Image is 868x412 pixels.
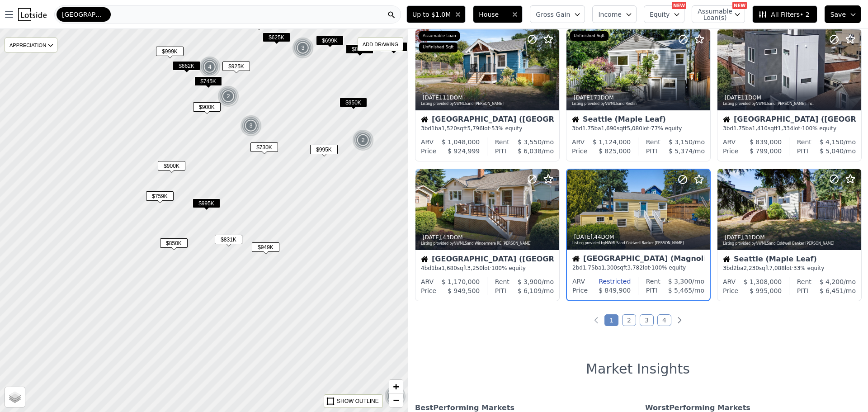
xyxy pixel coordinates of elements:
span: $ 4,200 [820,278,844,285]
span: $ 3,150 [669,138,693,146]
button: Income [592,5,637,23]
span: $ 4,150 [820,138,844,146]
span: House [479,10,508,19]
span: $ 825,000 [599,147,631,155]
span: $ 3,300 [668,278,692,285]
span: $745K [194,76,222,86]
span: $ 995,000 [750,287,782,294]
div: , 1 DOM [723,94,857,101]
span: $ 3,550 [518,138,542,146]
a: [DATE],11DOMListing provided byNWMLSand [PERSON_NAME]Assumable LoanUnfinished SqftHouse[GEOGRAPHI... [415,29,559,161]
a: Zoom in [389,380,403,393]
span: $ 949,500 [448,287,480,294]
span: $ 1,170,000 [442,278,480,285]
div: /mo [808,286,856,295]
div: 3 [240,115,262,137]
img: Lotside [18,8,47,21]
div: Listing provided by NWMLS and Coldwell Banker [PERSON_NAME] [572,241,705,246]
div: /mo [808,147,856,156]
span: 7,088 [769,265,784,271]
div: PITI [495,147,506,156]
span: $ 5,374 [669,147,693,155]
span: 1,334 [778,125,793,132]
div: ARV [723,277,736,286]
span: 5,080 [627,125,642,132]
div: Price [723,286,738,295]
div: ARV [572,137,585,147]
button: Up to $1.0M [406,5,466,23]
div: Rent [797,277,811,286]
span: 1,690 [601,125,617,132]
time: 2025-08-16 15:00 [574,234,593,240]
span: 1,520 [442,125,457,132]
div: SHOW OUTLINE [337,397,379,405]
span: $900K [158,161,185,170]
div: /mo [660,137,705,147]
div: 3 bd 1.75 ba sqft lot · 100% equity [723,125,856,132]
div: $662K [173,61,200,74]
a: Page 1 is your current page [604,314,618,326]
div: ADD DRAWING [358,38,403,51]
div: 3 [292,37,314,59]
div: PITI [797,147,808,156]
img: House [723,256,730,263]
div: , 11 DOM [421,94,555,101]
img: g1.png [199,56,221,78]
span: Save [830,10,846,19]
span: 2,230 [744,265,759,271]
div: 4 [199,56,221,78]
div: Rent [797,137,811,147]
a: [DATE],43DOMListing provided byNWMLSand Windermere RE [PERSON_NAME]House[GEOGRAPHIC_DATA] ([GEOGR... [415,169,559,302]
div: Assumable Loan [419,31,460,41]
span: $ 839,000 [750,138,782,146]
div: $625K [263,33,290,46]
img: g1.png [217,85,240,107]
div: $831K [215,235,242,248]
span: $ 3,900 [518,278,542,285]
a: [DATE],1DOMListing provided byNWMLSand [PERSON_NAME], Inc.House[GEOGRAPHIC_DATA] ([GEOGRAPHIC_DAT... [717,29,861,161]
time: 2025-08-16 15:38 [423,234,441,241]
div: , 73 DOM [572,94,706,101]
div: ARV [723,137,736,147]
span: 1,300 [602,265,617,271]
span: $699K [316,36,344,45]
a: [DATE],73DOMListing provided byNWMLSand RedfinUnfinished SqftHouseSeattle (Maple Leaf)3bd1.75ba1,... [566,29,710,161]
img: g1.png [384,385,406,407]
button: Save [825,5,861,23]
div: $995K [380,42,407,55]
div: /mo [506,147,554,156]
time: 2025-08-18 20:57 [423,95,441,101]
div: , 43 DOM [421,234,555,241]
h1: Market Insights [586,361,690,377]
div: PITI [646,147,657,156]
span: Up to $1.0M [412,10,451,19]
div: /mo [811,137,856,147]
div: $745K [194,76,222,90]
span: Income [598,10,622,19]
div: Price [723,147,738,156]
span: $ 849,900 [599,287,631,294]
span: $730K [250,142,278,152]
div: /mo [660,277,704,286]
span: $ 5,465 [668,287,692,294]
img: g1.png [292,37,314,59]
a: Page 4 [657,314,671,326]
div: Price [421,147,436,156]
div: 3 bd 2 ba sqft lot · 33% equity [723,265,856,272]
span: [GEOGRAPHIC_DATA] [62,10,105,19]
div: Unfinished Sqft [419,43,458,52]
span: $ 6,038 [518,147,542,155]
div: 2 [352,129,374,151]
span: $ 1,124,000 [593,138,631,146]
div: ARV [572,277,585,286]
span: $ 1,308,000 [744,278,782,285]
span: $662K [173,61,200,71]
div: PITI [797,286,808,295]
time: 2025-08-18 18:19 [574,95,592,101]
div: $999K [156,47,184,60]
div: Listing provided by NWMLS and [PERSON_NAME], Inc. [723,101,857,107]
img: g1.png [240,115,262,137]
div: /mo [506,286,554,295]
span: $925K [222,62,250,71]
span: $ 924,999 [448,147,480,155]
